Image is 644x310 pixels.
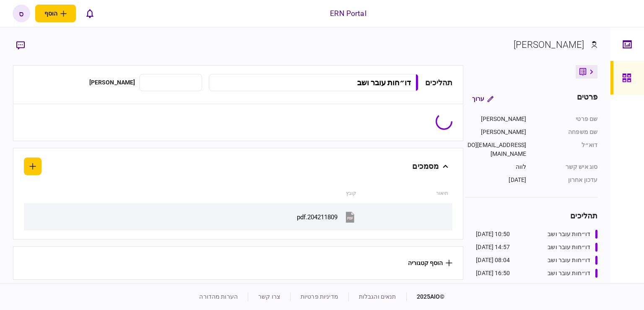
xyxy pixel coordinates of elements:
th: קובץ [61,184,361,203]
div: שם פרטי [535,115,597,123]
button: הוסף קטגוריה [408,260,452,266]
a: צרו קשר [258,293,280,300]
div: © 2025 AIO [406,292,445,301]
div: 08:04 [DATE] [476,256,510,265]
a: הערות מהדורה [199,293,238,300]
div: 16:50 [DATE] [476,269,510,278]
div: עדכון אחרון [535,176,597,184]
div: 14:57 [DATE] [476,243,510,252]
div: מסמכים [412,158,439,175]
div: [DATE] [465,176,526,184]
a: דו״חות עובר ושב10:50 [DATE] [476,230,597,239]
div: תהליכים [465,210,597,221]
a: דו״חות עובר ושב08:04 [DATE] [476,256,597,265]
div: [EMAIL_ADDRESS][DOMAIN_NAME] [465,141,526,158]
div: דו״חות עובר ושב [548,256,590,265]
button: פתח תפריט להוספת לקוח [35,5,76,22]
div: [PERSON_NAME] [514,38,584,52]
a: מדיניות פרטיות [301,293,338,300]
div: 204211809.pdf [297,213,338,221]
div: סוג איש קשר [535,163,597,171]
div: [PERSON_NAME] [465,128,526,137]
div: פרטים [577,91,598,106]
div: [PERSON_NAME] [89,78,135,87]
div: דוא״ל [535,141,597,158]
button: פתח רשימת התראות [81,5,99,22]
div: 10:50 [DATE] [476,230,510,239]
button: דו״חות עובר ושב [209,74,418,91]
div: תהליכים [425,77,452,88]
div: ERN Portal [330,8,366,19]
div: דו״חות עובר ושב [548,243,590,252]
div: [PERSON_NAME] [465,115,526,123]
button: ערוך [465,91,500,106]
button: ס [13,5,30,22]
th: תיאור [361,184,452,203]
a: דו״חות עובר ושב14:57 [DATE] [476,243,597,252]
div: לווה [465,163,526,171]
div: דו״חות עובר ושב [548,269,590,278]
button: 204211809.pdf [297,208,356,226]
div: דו״חות עובר ושב [357,78,411,87]
div: שם משפחה [535,128,597,137]
a: תנאים והגבלות [359,293,396,300]
div: דו״חות עובר ושב [548,230,590,239]
a: דו״חות עובר ושב16:50 [DATE] [476,269,597,278]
